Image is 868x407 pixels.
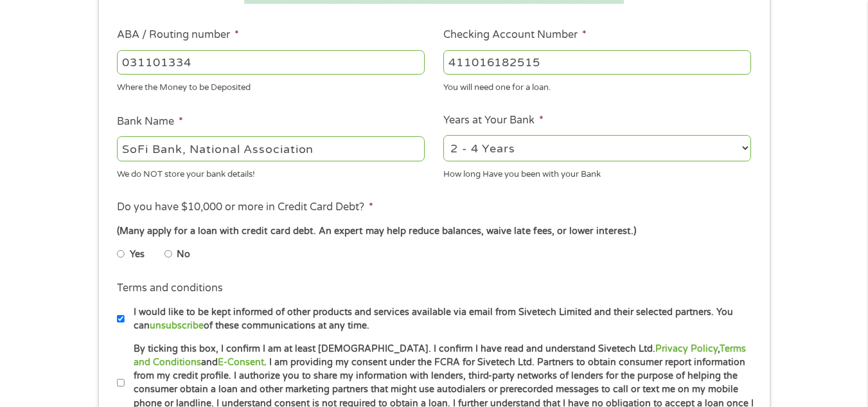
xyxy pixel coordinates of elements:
div: Where the Money to be Deposited [117,77,425,95]
label: Checking Account Number [443,28,587,42]
label: ABA / Routing number [117,28,239,42]
div: You will need one for a loan. [443,77,751,95]
input: 345634636 [443,50,751,75]
label: I would like to be kept informed of other products and services available via email from Sivetech... [125,305,755,333]
label: Bank Name [117,115,183,129]
label: Terms and conditions [117,282,223,295]
a: Terms and Conditions [134,343,746,368]
div: How long Have you been with your Bank [443,163,751,181]
a: E-Consent [218,357,264,368]
label: Years at Your Bank [443,114,544,127]
label: No [177,248,190,262]
div: (Many apply for a loan with credit card debt. An expert may help reduce balances, waive late fees... [117,224,750,239]
div: We do NOT store your bank details! [117,163,425,181]
a: Privacy Policy [655,343,718,354]
a: unsubscribe [150,320,204,331]
input: 263177916 [117,50,425,75]
label: Yes [130,248,145,262]
label: Do you have $10,000 or more in Credit Card Debt? [117,201,373,214]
